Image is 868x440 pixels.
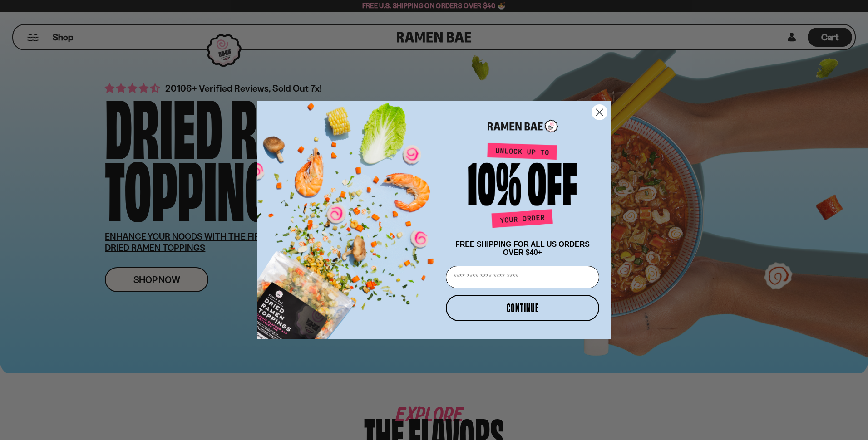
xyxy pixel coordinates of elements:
button: Close dialog [592,104,607,120]
span: FREE SHIPPING FOR ALL US ORDERS OVER $40+ [455,240,590,256]
button: CONTINUE [446,295,599,321]
img: ce7035ce-2e49-461c-ae4b-8ade7372f32c.png [257,93,442,339]
img: Unlock up to 10% off [466,142,579,231]
img: Ramen Bae Logo [488,119,558,134]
